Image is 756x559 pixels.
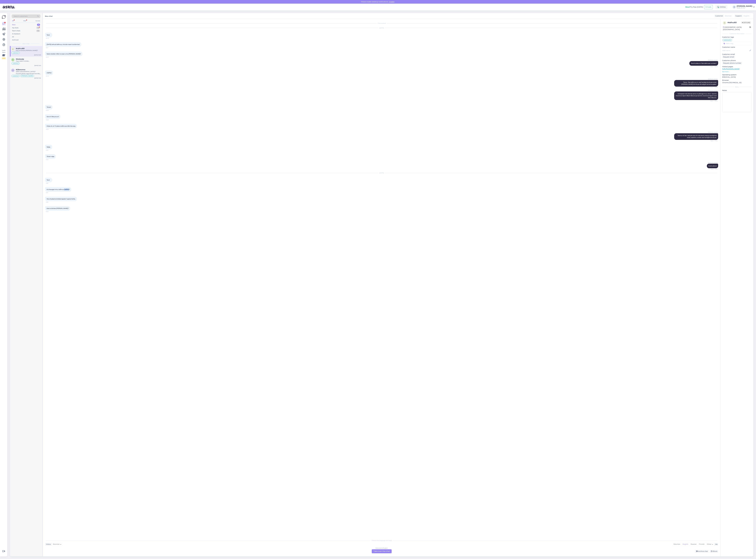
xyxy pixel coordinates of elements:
[704,5,713,9] button: Emails
[46,110,54,111] span: 10:58
[685,6,703,8] div: Try free [DATE]:
[12,39,18,41] div: Archived
[708,59,717,61] span: [PERSON_NAME]
[722,36,752,38] p: Customer tags
[45,22,718,24] div: Chat started
[733,6,736,9] div: V
[45,27,718,29] div: [DATE]
[744,15,749,17] span: English
[681,81,717,85] span: Tänan. Teie tellimus on veel hankija kinnituse ootel, [PERSON_NAME] kinnituse siis selgub tarne k...
[722,55,735,58] div: Request email
[45,14,53,17] label: New chat
[16,60,41,62] div: Taas nädal möödas...
[741,21,751,24] span: Offline
[34,54,41,56] div: [DATE] 13:03
[673,543,681,546] div: Estonian
[2,15,6,19] img: Askly Logo
[724,39,729,41] span: vastatud
[722,76,752,78] p: [MEDICAL_DATA]
[722,68,739,70] a: [URL][DOMAIN_NAME]
[21,75,33,77] span: [PERSON_NAME]
[46,75,54,77] span: 10:46
[722,71,752,73] p: See more ...
[714,15,723,17] div: Customer
[710,550,718,553] div: Block
[691,63,717,64] span: Tere! Kuidas on Teie tellimuse number?
[46,47,54,49] span: 10:41
[722,53,752,55] p: Customer email
[723,26,749,31] div: [GEOGRAPHIC_DATA], [GEOGRAPHIC_DATA]
[676,93,717,98] span: Kohapeal meil olemas sama mudel aga muu värvi: Garmin vivomove Sport Black Silicone ja Garmin viv...
[36,27,40,29] div: 10
[722,59,752,62] p: Customer phone
[709,140,717,142] span: Seen ✓ 11:00
[722,46,752,48] p: Customer name
[34,77,41,79] div: [DATE] 11:50
[708,78,717,80] span: [PERSON_NAME]
[737,5,755,9] a: [PERSON_NAME]Mobix JK OÜ
[16,50,41,51] div: Kas te töötate [PERSON_NAME]?
[14,15,28,17] span: Search customers
[12,19,14,22] div: All
[53,543,60,545] span: Estonian
[47,116,59,117] span: Soovin ikka pruuni
[2,57,6,59] div: 2 / 3
[685,6,690,8] b: New!
[36,30,40,32] div: 56
[722,86,752,88] div: Extra
[47,53,81,55] span: Saate ööelda millal ma saan oma [PERSON_NAME]?
[35,19,40,22] div: Socials
[714,543,717,545] div: Me
[16,58,24,60] span: #dulzzalp
[737,5,752,7] div: [PERSON_NAME]
[47,198,75,200] span: Mul oli plaanis kinkida lapsele 1 septembriks.
[722,42,752,45] input: Add a tag
[46,129,54,130] span: 10:59
[13,75,18,77] span: vastatud
[709,168,717,170] span: Seen ✓ 11:01
[46,192,54,194] span: 11:57
[709,100,717,102] span: Seen ✓ 10:49
[45,172,718,174] div: [DATE]
[16,48,25,50] span: #obfvu90i
[47,72,51,74] span: 248742
[735,15,742,17] div: Support
[689,543,698,546] div: Russian
[709,87,717,88] span: Seen ✓ 10:49
[737,7,752,9] div: Mobix JK OÜ
[728,21,741,24] div: # obfvu90i
[708,131,717,133] span: [PERSON_NAME]
[13,63,18,64] span: vastatud
[722,79,752,81] p: Browser
[709,66,717,67] span: Seen ✓ 10:45
[722,49,749,52] input: Add name
[12,24,16,26] div: New
[46,159,54,161] span: 11:00
[12,33,20,35] div: AI Assistant
[2,49,6,59] div: Look Here
[722,65,752,68] p: Visited pages
[12,36,14,38] div: All
[13,69,13,71] span: 2
[722,89,752,92] p: Notes
[722,33,752,35] div: Customer information
[46,37,54,39] span: 10:40
[12,59,13,61] span: d
[47,125,75,127] span: Kirjas oli, et 1-5 päeva tellimuse tåitmise aeg
[46,201,54,203] span: 11:58
[722,62,742,65] div: Request phone number
[722,74,752,76] p: Operating system
[34,65,41,66] div: [DATE] 12:12
[707,543,711,545] span: Other
[47,146,50,148] span: Selge.
[681,543,689,546] div: English
[23,43,30,45] span: New chats
[12,30,20,32] div: Team chats
[46,211,54,212] span: 13:03
[715,5,727,9] div: Online
[46,119,54,121] span: 10:58
[678,135,717,138] span: Teeme nii! Jah, kahjuks see oli meie laost otsas ja hankijal ka otsas, seetõttu ootab veel hankij...
[708,90,717,91] span: [PERSON_NAME]
[12,48,13,50] span: o
[724,22,725,24] span: o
